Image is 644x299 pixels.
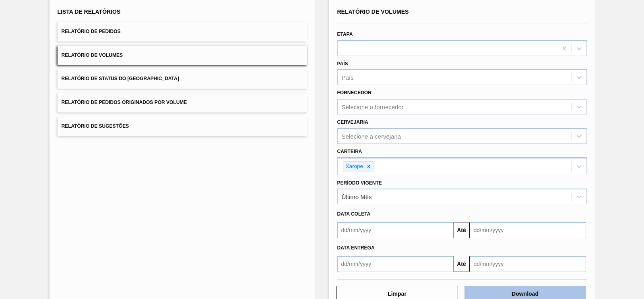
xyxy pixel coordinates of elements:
span: Relatório de Pedidos Originados por Volume [62,100,187,105]
button: Relatório de Pedidos [58,22,307,42]
span: Data entrega [337,245,375,251]
button: Até [454,222,470,238]
label: Carteira [337,149,362,154]
button: Relatório de Status do [GEOGRAPHIC_DATA] [58,69,307,89]
span: Relatório de Volumes [337,8,409,15]
div: Selecione a cervejaria [342,133,401,139]
div: Selecione o fornecedor [342,104,404,110]
input: dd/mm/yyyy [470,256,586,272]
input: dd/mm/yyyy [337,256,454,272]
span: Relatório de Volumes [62,52,123,58]
div: Xarope [343,162,365,172]
input: dd/mm/yyyy [337,222,454,238]
span: Data coleta [337,211,371,217]
label: Período Vigente [337,180,382,186]
span: Relatório de Sugestões [62,123,129,129]
label: Fornecedor [337,90,372,96]
span: Relatório de Pedidos [62,29,121,34]
button: Relatório de Sugestões [58,116,307,136]
span: Relatório de Status do [GEOGRAPHIC_DATA] [62,76,179,81]
label: Etapa [337,31,353,37]
label: País [337,61,348,66]
button: Até [454,256,470,272]
button: Relatório de Pedidos Originados por Volume [58,93,307,112]
div: Último Mês [342,193,372,200]
span: Lista de Relatórios [58,8,121,15]
label: Cervejaria [337,119,368,125]
input: dd/mm/yyyy [470,222,586,238]
button: Relatório de Volumes [58,46,307,65]
div: País [342,74,354,81]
